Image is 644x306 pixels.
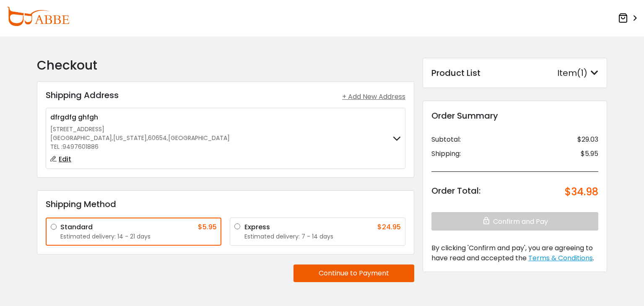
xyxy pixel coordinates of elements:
[50,125,104,133] span: [STREET_ADDRESS]
[431,243,593,263] span: By clicking 'Confirm and pay', you are agreeing to have read and accepted the
[342,92,405,102] div: + Add New Address
[37,58,414,73] h2: Checkout
[581,149,598,159] div: $5.95
[60,232,217,241] div: Estimated delivery: 14 - 21 days
[50,143,230,151] div: TEL :
[62,143,99,151] span: 9497601886
[244,232,401,241] div: Estimated delivery: 7 - 14 days
[431,243,598,263] div: .
[168,134,230,143] span: [GEOGRAPHIC_DATA]
[50,112,76,122] span: dfrgdfg
[528,253,593,263] span: Terms & Conditions
[293,265,414,282] button: Continue to Payment
[50,134,230,143] div: , , ,
[431,67,480,79] div: Product List
[377,222,401,232] div: $24.95
[6,7,69,26] img: abbeglasses.com
[618,10,638,26] a: >
[46,199,405,209] h3: Shipping Method
[46,90,119,100] h3: Shipping Address
[148,134,167,143] span: 60654
[244,222,270,232] div: Express
[60,222,93,232] div: Standard
[630,11,638,26] span: >
[431,135,461,145] div: Subtotal:
[431,109,598,122] div: Order Summary
[113,134,147,143] span: [US_STATE]
[577,135,598,145] div: $29.03
[557,67,598,79] div: Item(1)
[78,112,98,122] span: ghfgh
[198,222,217,232] div: $5.95
[59,154,71,164] span: Edit
[50,134,112,143] span: [GEOGRAPHIC_DATA]
[431,184,480,200] div: Order Total:
[431,149,461,159] div: Shipping:
[565,184,598,200] div: $34.98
